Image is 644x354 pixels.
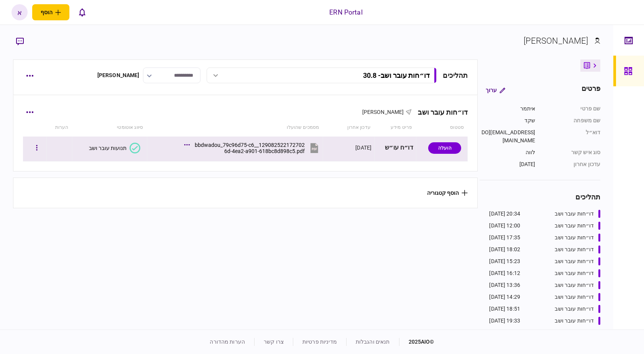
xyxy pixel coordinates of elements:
div: תהליכים [443,70,468,81]
div: 19:33 [DATE] [489,317,520,325]
div: [PERSON_NAME] [97,71,140,79]
a: הערות מהדורה [210,339,245,345]
button: א [11,4,28,20]
th: עדכון אחרון [323,119,375,137]
div: סוג איש קשר [543,148,600,156]
a: דו״חות עובר ושב12:00 [DATE] [489,222,600,230]
div: דו״חות עובר ושב [555,281,594,289]
a: דו״חות עובר ושב13:36 [DATE] [489,281,600,289]
a: דו״חות עובר ושב16:12 [DATE] [489,269,600,277]
a: דו״חות עובר ושב14:29 [DATE] [489,293,600,301]
th: מסמכים שהועלו [147,119,323,137]
th: פריט מידע [375,119,416,137]
div: 12:00 [DATE] [489,222,520,230]
div: דו״חות עובר ושב [555,210,594,218]
div: דו״חות עובר ושב [412,108,468,116]
div: דו״חות עובר ושב [555,234,594,242]
div: 18:51 [DATE] [489,305,520,313]
a: צרו קשר [264,339,284,345]
div: [DATE] [355,144,371,151]
div: תהליכים [480,192,600,202]
div: דו״חות עובר ושב [555,293,594,301]
div: שם פרטי [543,105,600,113]
th: סטטוס [416,119,468,137]
th: סיווג אוטומטי [72,119,147,137]
div: דו״חות עובר ושב [555,245,594,254]
div: דו״חות עובר ושב [555,317,594,325]
div: 13:36 [DATE] [489,281,520,289]
div: שקד [480,117,535,125]
div: איתמר [480,105,535,113]
div: [DATE] [480,160,535,168]
button: דו״חות עובר ושב- 30.8 [207,68,437,83]
div: ERN Portal [329,7,362,17]
div: עדכון אחרון [543,160,600,168]
button: פתח רשימת התראות [74,4,90,20]
div: 129082522172702__bbdwadou_79c96d75-c66d-4ea2-a901-618bc8d898c5.pdf [194,142,305,154]
div: דו״חות עובר ושב [555,305,594,313]
div: דו״חות עובר ושב [555,222,594,230]
div: 20:34 [DATE] [489,210,520,218]
a: דו״חות עובר ושב20:34 [DATE] [489,210,600,218]
div: דו״חות עובר ושב [555,269,594,277]
div: 15:23 [DATE] [489,257,520,265]
div: © 2025 AIO [399,338,434,346]
span: [PERSON_NAME] [362,109,404,115]
div: שם משפחה [543,117,600,125]
div: 17:35 [DATE] [489,234,520,242]
a: דו״חות עובר ושב19:33 [DATE] [489,317,600,325]
a: תנאים והגבלות [356,339,390,345]
a: דו״חות עובר ושב15:23 [DATE] [489,257,600,265]
button: פתח תפריט להוספת לקוח [32,4,69,20]
div: דו״חות עובר ושב [555,257,594,265]
button: תנועות עובר ושב [89,143,140,153]
a: דו״חות עובר ושב18:51 [DATE] [489,305,600,313]
div: [EMAIL_ADDRESS][DOMAIN_NAME] [480,128,535,145]
div: דוא״ל [543,128,600,145]
div: 18:02 [DATE] [489,245,520,254]
div: דו״ח עו״ש [377,139,413,156]
a: דו״חות עובר ושב18:02 [DATE] [489,245,600,254]
a: מדיניות פרטיות [302,339,337,345]
div: דו״חות עובר ושב - 30.8 [363,71,430,79]
th: הערות [46,119,72,137]
button: ערוך [480,83,511,97]
a: דו״חות עובר ושב17:35 [DATE] [489,234,600,242]
div: תנועות עובר ושב [89,145,127,151]
div: 14:29 [DATE] [489,293,520,301]
div: 16:12 [DATE] [489,269,520,277]
div: לווה [480,148,535,156]
div: הועלה [428,142,461,154]
div: פרטים [582,83,601,97]
button: 129082522172702__bbdwadou_79c96d75-c66d-4ea2-a901-618bc8d898c5.pdf [186,139,320,156]
button: הוסף קטגוריה [427,190,468,196]
div: [PERSON_NAME] [524,35,588,47]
